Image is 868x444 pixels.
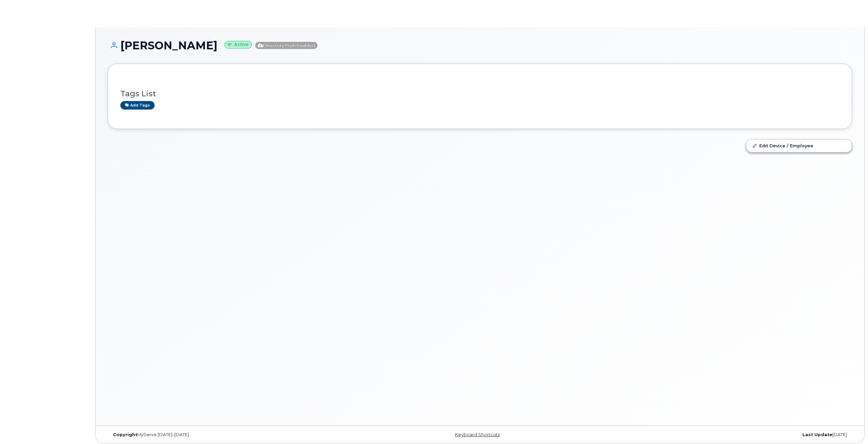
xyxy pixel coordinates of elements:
h3: Tags List [120,89,839,98]
small: Active [224,41,252,49]
a: Edit Device / Employee [746,139,852,152]
strong: Last Update [802,432,832,437]
strong: Copyright [113,432,137,437]
span: Directory Push Enabled [255,42,317,49]
div: MyServe [DATE]–[DATE] [108,432,356,438]
div: [DATE] [604,432,852,438]
h1: [PERSON_NAME] [108,39,852,51]
a: Keyboard Shortcuts [455,432,500,437]
a: Add tags [120,101,155,110]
